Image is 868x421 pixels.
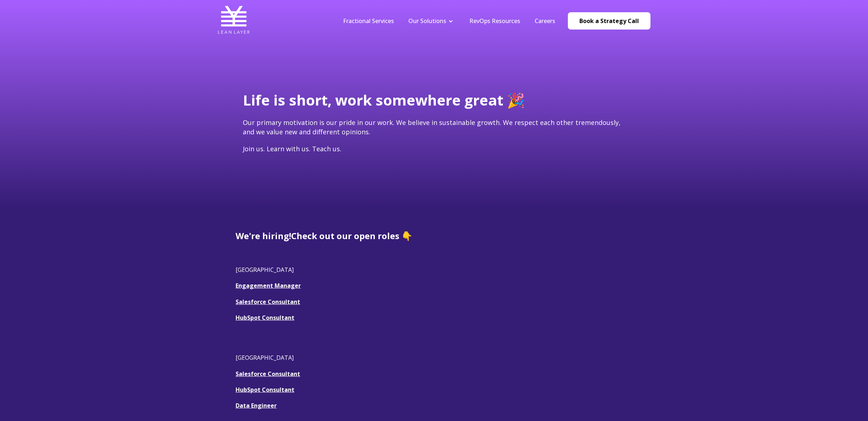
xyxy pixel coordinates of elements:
span: Check out our open roles 👇 [291,230,412,242]
a: Engagement Manager [236,282,301,290]
a: Fractional Services [343,17,394,25]
a: Salesforce Consultant [236,298,300,306]
span: Our primary motivation is our pride in our work. We believe in sustainable growth. We respect eac... [243,118,621,136]
span: We're hiring! [236,230,291,242]
img: Lean Layer Logo [218,4,250,36]
a: Our Solutions [408,17,446,25]
a: Careers [535,17,555,25]
span: [GEOGRAPHIC_DATA] [236,266,294,274]
a: Data Engineer [236,402,277,409]
a: RevOps Resources [469,17,520,25]
span: [GEOGRAPHIC_DATA] [236,354,294,362]
span: Join us. Learn with us. Teach us. [243,144,341,153]
div: Navigation Menu [336,17,562,25]
span: Life is short, work somewhere great 🎉 [243,90,525,110]
a: HubSpot Consultant [236,386,294,394]
a: Book a Strategy Call [568,12,650,30]
a: Salesforce Consultant [236,370,300,378]
a: HubSpot Consultant [236,314,294,322]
